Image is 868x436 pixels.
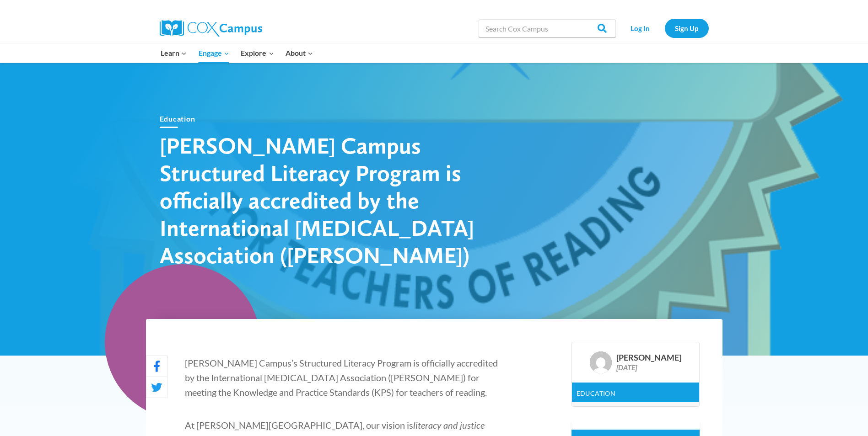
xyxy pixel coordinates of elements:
span: At [PERSON_NAME][GEOGRAPHIC_DATA], our vision is [185,420,413,431]
div: [DATE] [616,363,681,372]
span: About [286,47,313,59]
input: Search Cox Campus [479,19,616,37]
a: Log In [620,19,660,37]
span: Learn [161,47,187,59]
nav: Primary Navigation [155,43,319,63]
span: [PERSON_NAME] Campus’s Structured Literacy Program is officially accredited by the International ... [185,357,498,398]
span: Engage [199,47,229,59]
nav: Secondary Navigation [620,19,709,37]
img: Cox Campus [160,20,262,37]
h1: [PERSON_NAME] Campus Structured Literacy Program is officially accredited by the International [M... [160,132,480,269]
a: Sign Up [665,19,709,37]
a: Education [577,389,616,397]
a: Education [160,114,195,123]
span: Explore [241,47,274,59]
div: [PERSON_NAME] [616,353,681,363]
